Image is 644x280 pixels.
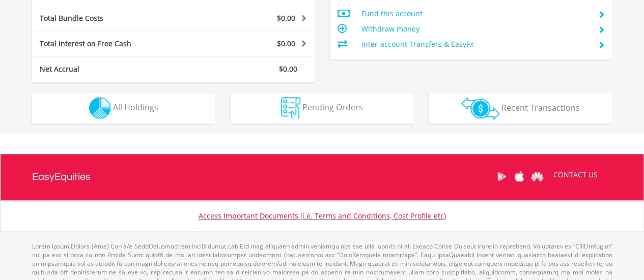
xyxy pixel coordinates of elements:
[32,64,197,74] div: Net Accrual
[32,93,215,123] button: All Holdings
[199,211,446,221] a: Access Important Documents (i.e. Terms and Conditions, Cost Profile etc)
[461,97,499,119] img: transactions-zar-wht.png
[281,97,300,119] img: pending_instructions-wht.png
[361,6,590,21] td: Fund this account
[528,161,546,192] a: Huawei
[361,21,590,37] td: Withdraw money
[277,39,295,48] span: $0.00
[511,161,528,192] a: Apple
[429,93,612,123] button: Recent Transactions
[302,102,363,113] span: Pending Orders
[279,64,297,74] span: $0.00
[501,102,580,113] span: Recent Transactions
[231,93,414,123] button: Pending Orders
[546,161,605,189] a: CONTACT US
[113,102,158,113] span: All Holdings
[89,97,111,119] img: holdings-wht.png
[493,161,511,192] a: Google Play
[32,154,91,200] a: EasyEquities
[32,13,197,23] div: Total Bundle Costs
[277,13,295,23] span: $0.00
[32,39,197,49] div: Total Interest on Free Cash
[361,37,590,52] td: Inter-account Transfers & EasyFx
